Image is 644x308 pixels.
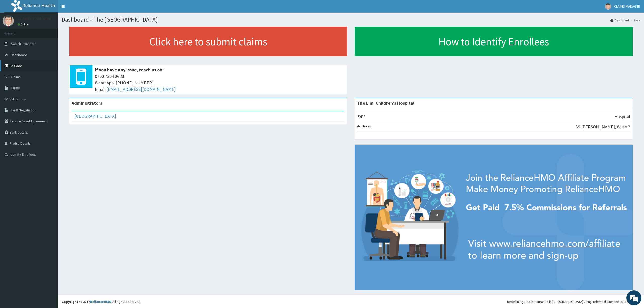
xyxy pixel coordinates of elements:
a: RelianceHMO [90,299,111,304]
a: [GEOGRAPHIC_DATA] [74,113,116,119]
a: Click here to submit claims [69,27,347,56]
li: Here [629,18,640,22]
strong: Copyright © 2017 . [62,299,112,304]
p: Hospital [614,113,630,120]
b: Type [357,114,366,118]
h1: Dashboard - The [GEOGRAPHIC_DATA] [62,16,640,23]
span: Claims [11,75,21,79]
span: Tariff Negotiation [11,108,36,112]
span: 0700 7354 2623 WhatsApp: [PHONE_NUMBER] Email: [95,73,345,93]
p: 39 [PERSON_NAME], Wuse 2 [576,124,630,130]
span: Switch Providers [11,41,36,46]
a: Online [18,23,30,26]
div: Redefining Heath Insurance in [GEOGRAPHIC_DATA] using Telemedicine and Data Science! [507,299,640,304]
b: Administrators [72,100,102,106]
strong: The Limi Children's Hospital [357,100,414,106]
b: If you have any issue, reach us on: [95,67,164,73]
img: User Image [3,15,14,26]
a: How to Identify Enrollees [355,27,633,56]
a: [EMAIL_ADDRESS][DOMAIN_NAME] [106,86,176,92]
a: Dashboard [610,18,629,22]
footer: All rights reserved. [58,295,644,308]
p: CLAIMS MANAGER [18,16,51,21]
span: Tariffs [11,86,20,90]
span: CLAIMS MANAGER [614,4,640,9]
img: provider-team-banner.png [355,145,633,290]
img: User Image [605,3,611,10]
b: Address [357,124,371,128]
span: Dashboard [11,53,27,57]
